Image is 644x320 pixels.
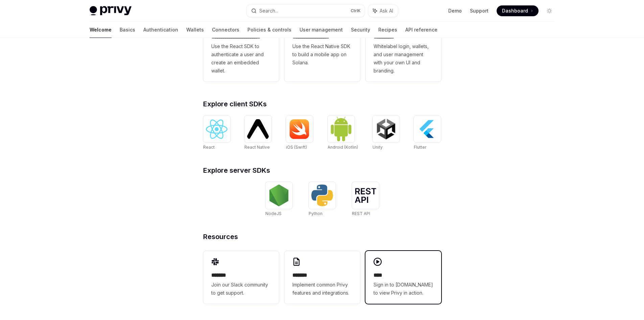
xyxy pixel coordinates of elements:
a: Demo [448,7,462,14]
button: Toggle dark mode [544,5,555,16]
span: iOS (Swift) [286,145,307,150]
a: API reference [405,22,437,38]
a: Recipes [378,22,397,38]
a: Dashboard [497,5,539,16]
a: iOS (Swift)iOS (Swift) [286,115,313,151]
a: **** **** **** ***Use the React Native SDK to build a mobile app on Solana. [284,13,360,82]
img: Unity [375,118,397,140]
span: Flutter [414,145,426,150]
a: Support [470,7,488,14]
span: Join our Slack community to get support. [211,281,271,297]
a: Authentication [143,22,178,38]
div: Search... [259,7,278,15]
img: Flutter [416,118,438,140]
img: light logo [90,6,132,16]
img: Android (Kotlin) [330,116,352,142]
a: React NativeReact Native [244,115,271,151]
span: Sign in to [DOMAIN_NAME] to view Privy in action. [374,281,433,297]
a: NodeJSNodeJS [265,182,292,217]
img: React [206,120,228,139]
span: Android (Kotlin) [328,145,358,150]
span: Use the React SDK to authenticate a user and create an embedded wallet. [211,42,271,75]
img: REST API [355,188,376,203]
span: NodeJS [265,211,282,216]
span: React Native [244,145,270,150]
span: Explore client SDKs [203,101,267,107]
a: FlutterFlutter [414,115,441,151]
a: Welcome [90,22,112,38]
a: REST APIREST API [352,182,379,217]
a: Basics [120,22,135,38]
img: iOS (Swift) [289,119,310,139]
a: UnityUnity [373,115,400,151]
span: Unity [373,145,383,150]
a: Android (Kotlin)Android (Kotlin) [328,115,358,151]
span: React [203,145,215,150]
a: ****Sign in to [DOMAIN_NAME] to view Privy in action. [365,251,441,304]
span: Use the React Native SDK to build a mobile app on Solana. [292,42,352,67]
a: Policies & controls [247,22,291,38]
a: User management [300,22,343,38]
span: Explore server SDKs [203,167,270,174]
span: Python [309,211,323,216]
span: Resources [203,233,238,240]
span: REST API [352,211,370,216]
button: Search...CtrlK [246,5,365,17]
a: **** **Implement common Privy features and integrations. [284,251,360,304]
img: Python [311,185,333,206]
span: Implement common Privy features and integrations. [292,281,352,297]
a: Connectors [212,22,239,38]
span: Dashboard [502,7,528,14]
button: Ask AI [368,5,398,17]
a: ReactReact [203,115,230,151]
a: **** *****Whitelabel login, wallets, and user management with your own UI and branding. [365,13,441,82]
span: Ask AI [380,7,393,14]
a: Security [351,22,370,38]
img: NodeJS [268,185,290,206]
a: **** **Join our Slack community to get support. [203,251,279,304]
span: Ctrl K [351,8,361,14]
img: React Native [247,119,269,138]
span: Whitelabel login, wallets, and user management with your own UI and branding. [374,42,433,75]
a: Wallets [186,22,204,38]
a: PythonPython [309,182,336,217]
